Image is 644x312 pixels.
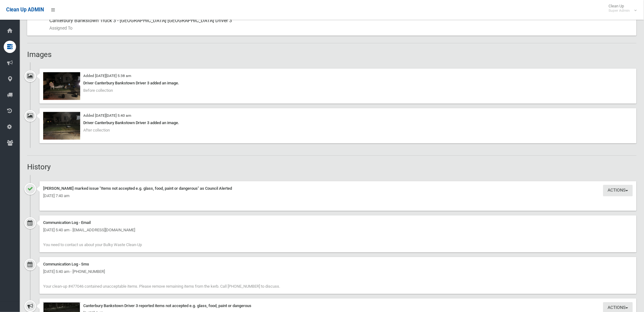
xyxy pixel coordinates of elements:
div: Communication Log - Sms [43,261,633,268]
div: [DATE] 5:40 am - [PHONE_NUMBER] [43,268,633,275]
div: Canterbury Bankstown Truck 3 - [GEOGRAPHIC_DATA] [GEOGRAPHIC_DATA] Driver 3 [49,13,632,35]
div: Communication Log - Email [43,219,633,226]
span: After collection [83,128,110,132]
span: Clean Up [606,4,636,13]
h2: History [27,163,637,171]
div: Driver Canterbury Bankstown Driver 3 added an image. [43,119,633,127]
button: Actions [603,185,633,196]
div: [DATE] 5:40 am - [EMAIL_ADDRESS][DOMAIN_NAME] [43,226,633,234]
div: Canterbury Bankstown Driver 3 reported items not accepted e.g. glass, food, paint or dangerous [43,302,633,310]
img: 2025-08-1305.40.056914571242067012605.jpg [43,112,80,140]
small: Added [DATE][DATE] 5:38 am [83,74,131,78]
div: [DATE] 7:40 am [43,192,633,200]
span: Clean Up ADMIN [6,7,44,13]
small: Assigned To [49,24,632,32]
div: [PERSON_NAME] marked issue "Items not accepted e.g. glass, food, paint or dangerous" as Council A... [43,185,633,192]
h2: Images [27,51,637,59]
div: Driver Canterbury Bankstown Driver 3 added an image. [43,79,633,87]
small: Added [DATE][DATE] 5:40 am [83,113,131,118]
span: Before collection [83,88,113,93]
span: Your clean-up #477046 contained unacceptable items. Please remove remaining items from the kerb. ... [43,284,280,289]
small: Super Admin [609,8,630,13]
span: You need to contact us about your Bulky Waste Clean-Up [43,242,142,247]
img: 2025-08-1305.38.105182888708849355099.jpg [43,72,80,100]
